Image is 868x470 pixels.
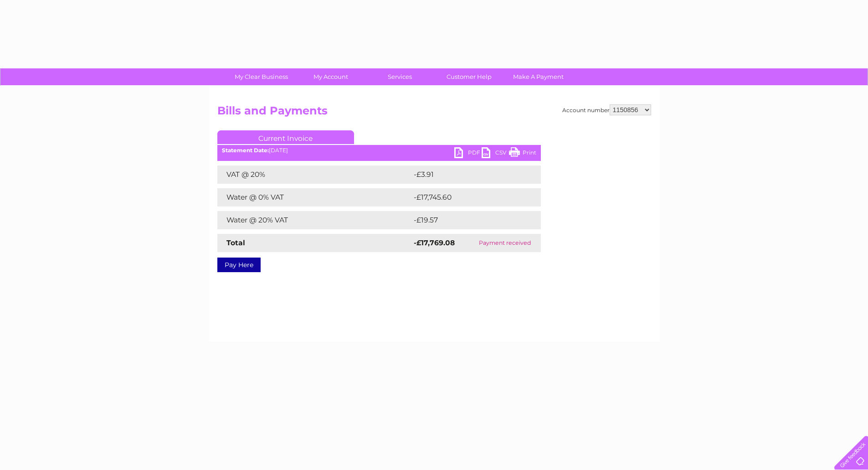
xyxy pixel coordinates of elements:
[501,68,576,85] a: Make A Payment
[469,234,540,252] td: Payment received
[217,258,261,272] a: Pay Here
[509,147,536,160] a: Print
[362,68,437,85] a: Services
[217,211,411,229] td: Water @ 20% VAT
[431,68,507,85] a: Customer Help
[222,147,269,154] b: Statement Date:
[482,147,509,160] a: CSV
[454,147,482,160] a: PDF
[411,211,523,229] td: -£19.57
[217,104,651,122] h2: Bills and Payments
[562,104,651,115] div: Account number
[414,238,455,247] strong: -£17,769.08
[226,238,245,247] strong: Total
[217,130,354,144] a: Current Invoice
[217,165,411,184] td: VAT @ 20%
[217,188,411,207] td: Water @ 0% VAT
[224,68,299,85] a: My Clear Business
[411,165,521,184] td: -£3.91
[293,68,368,85] a: My Account
[217,147,541,154] div: [DATE]
[411,188,528,207] td: -£17,745.60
